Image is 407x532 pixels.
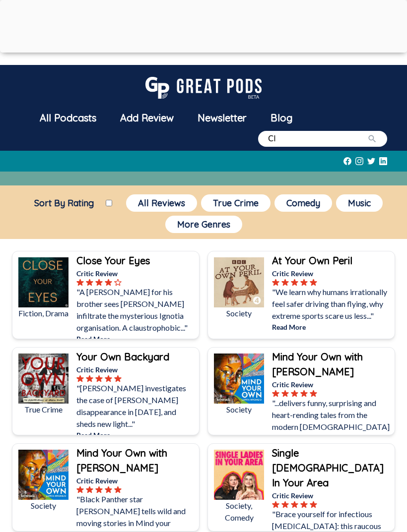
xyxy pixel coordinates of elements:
[22,197,106,209] label: Sort By Rating
[165,216,242,233] button: More Genres
[126,194,197,212] button: All Reviews
[207,251,395,339] a: At Your Own PerilSocietyAt Your Own PerilCritic Review"We learn why humans irrationally feel safe...
[272,397,393,445] p: "...delivers funny, surprising and heart-rending tales from the modern [DEMOGRAPHIC_DATA] diaspor...
[272,322,393,332] p: Read More
[272,379,393,390] p: Critic Review
[76,351,169,363] b: Your Own Backyard
[145,77,262,99] img: GreatPods
[18,404,68,415] p: True Crime
[76,286,197,334] p: "A [PERSON_NAME] for his brother sees [PERSON_NAME] infiltrate the mysterious Ignotia organisatio...
[259,105,304,131] a: Blog
[18,354,68,404] img: Your Own Backyard
[272,192,334,214] a: Comedy
[268,133,367,145] input: Search by Title
[199,192,272,214] a: True Crime
[272,254,352,267] b: At Your Own Peril
[28,105,108,131] a: All Podcasts
[272,286,393,322] p: "We learn why humans irrationally feel safer driving than flying, why extreme sports scare us les...
[214,257,264,307] img: At Your Own Peril
[207,347,395,435] a: Mind Your Own with Lupita Nyong'oSocietyMind Your Own with [PERSON_NAME]Critic Review"...delivers...
[12,443,200,532] a: Mind Your Own with Lupita Nyong'oSocietyMind Your Own with [PERSON_NAME]Critic Review"Black Panth...
[76,268,197,279] p: Critic Review
[272,447,384,489] b: Single [DEMOGRAPHIC_DATA] In Your Area
[76,364,197,375] p: Critic Review
[124,192,199,214] a: All Reviews
[76,430,197,440] p: Read More
[18,257,68,307] img: Close Your Eyes
[18,500,68,512] p: Society
[12,251,200,339] a: Close Your EyesFiction, DramaClose Your EyesCritic Review"A [PERSON_NAME] for his brother sees [P...
[336,194,383,212] button: Music
[272,490,393,501] p: Critic Review
[18,450,68,500] img: Mind Your Own with Lupita Nyong'o
[76,382,197,430] p: "[PERSON_NAME] investigates the case of [PERSON_NAME] disappearance in [DATE], and sheds new ligh...
[334,192,385,214] a: Music
[274,194,332,212] button: Comedy
[214,404,264,415] p: Society
[76,475,197,486] p: Critic Review
[214,500,264,524] p: Society, Comedy
[214,307,264,319] p: Society
[214,450,264,500] img: Single Ladies In Your Area
[76,334,197,344] p: Read More
[76,447,167,474] b: Mind Your Own with [PERSON_NAME]
[108,105,186,131] a: Add Review
[12,347,200,435] a: Your Own BackyardTrue CrimeYour Own BackyardCritic Review"[PERSON_NAME] investigates the case of ...
[214,354,264,404] img: Mind Your Own with Lupita Nyong'o
[186,105,259,131] a: Newsletter
[18,307,68,319] p: Fiction, Drama
[272,351,363,378] b: Mind Your Own with [PERSON_NAME]
[201,194,271,212] button: True Crime
[76,254,150,267] b: Close Your Eyes
[272,268,393,279] p: Critic Review
[207,443,395,532] a: Single Ladies In Your AreaSociety, ComedySingle [DEMOGRAPHIC_DATA] In Your AreaCritic Review"Brac...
